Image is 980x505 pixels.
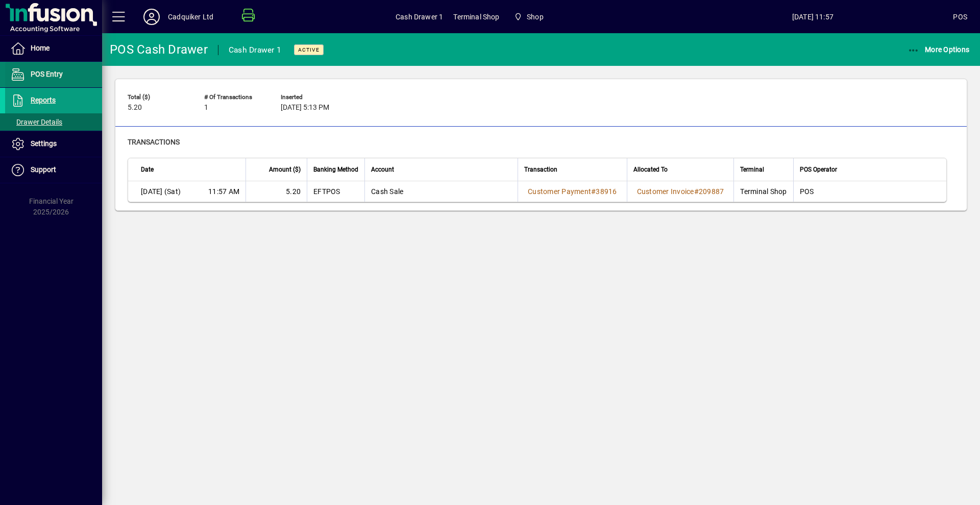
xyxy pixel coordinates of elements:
span: Banking Method [313,164,358,175]
a: Customer Invoice#209887 [633,186,728,197]
span: Shop [510,8,548,26]
span: # [694,187,699,196]
span: 1 [204,104,208,112]
span: More Options [908,45,970,54]
span: 38916 [596,187,617,196]
span: Transaction [524,164,557,175]
span: # [591,187,596,196]
span: POS Operator [800,164,837,175]
span: Reports [31,96,56,104]
span: Support [31,165,56,174]
span: Cash Drawer 1 [396,9,443,25]
span: # of Transactions [204,94,265,101]
span: Allocated To [633,164,668,175]
span: Settings [31,139,57,148]
div: POS [953,9,967,25]
span: [DATE] (Sat) [141,186,181,197]
span: Transactions [128,138,180,146]
div: Cash Drawer 1 [229,42,281,58]
span: [DATE] 5:13 PM [281,104,329,112]
td: EFTPOS [307,181,364,202]
span: Drawer Details [10,118,62,126]
a: Support [5,157,102,183]
button: Profile [135,8,168,26]
span: Date [141,164,154,175]
button: More Options [905,40,972,59]
span: Terminal [740,164,764,175]
td: Terminal Shop [733,181,793,202]
span: Customer Invoice [637,187,694,196]
span: Home [31,44,50,52]
span: Amount ($) [269,164,301,175]
a: Home [5,36,102,61]
span: Total ($) [128,94,189,101]
span: Active [298,46,320,53]
div: Cadquiker Ltd [168,9,213,25]
span: 5.20 [128,104,142,112]
a: Drawer Details [5,113,102,131]
a: POS Entry [5,62,102,87]
span: POS Entry [31,70,63,78]
span: Inserted [281,94,342,101]
span: [DATE] 11:57 [672,9,953,25]
span: Account [371,164,394,175]
span: Customer Payment [528,187,591,196]
td: 5.20 [246,181,307,202]
span: 209887 [699,187,724,196]
span: Shop [527,9,544,25]
span: Terminal Shop [453,9,499,25]
td: Cash Sale [364,181,518,202]
div: POS Cash Drawer [110,41,208,58]
a: Customer Payment#38916 [524,186,621,197]
a: Settings [5,131,102,157]
span: 11:57 AM [208,186,239,197]
td: POS [793,181,946,202]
